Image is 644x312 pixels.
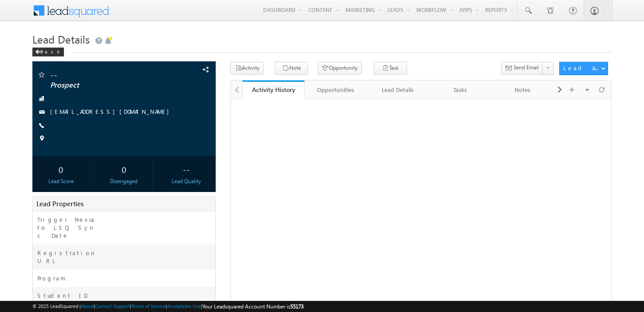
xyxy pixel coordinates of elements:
[312,84,359,95] div: Opportunities
[131,303,166,309] a: Terms of Service
[32,48,64,56] div: Back
[37,292,87,300] label: Student ID
[50,81,163,90] span: Prospect
[35,177,88,185] div: Lead Score
[32,302,304,311] span: © 2025 LeadSquared | | | | |
[430,80,492,99] a: Tasks
[275,62,308,75] button: Note
[249,85,298,94] div: Activity History
[242,80,305,99] a: Activity History
[202,303,304,310] span: Your Leadsquared Account Number is
[37,216,99,240] label: Trigger Nexus to LSQ Sync Date
[367,80,430,99] a: Lead Details
[499,84,546,95] div: Notes
[36,199,83,208] span: Lead Properties
[97,177,150,185] div: Disengaged
[563,64,601,72] div: Lead Actions
[97,161,150,177] div: 0
[32,32,90,46] span: Lead Details
[50,108,174,115] a: [EMAIL_ADDRESS][DOMAIN_NAME]
[437,84,484,95] div: Tasks
[559,62,608,75] button: Lead Actions
[50,70,163,79] span: --
[81,303,94,309] a: About
[492,80,554,99] a: Notes
[374,84,422,95] div: Lead Details
[37,249,99,265] label: Registration URL
[37,274,66,282] label: Program
[318,62,362,75] button: Opportunity
[514,64,539,72] span: Send Email
[160,177,213,185] div: Lead Quality
[304,80,367,99] a: Opportunities
[167,303,201,309] a: Acceptable Use
[374,62,407,75] button: Task
[95,303,130,309] a: Contact Support
[230,62,264,75] button: Activity
[501,62,543,75] button: Send Email
[290,303,304,310] span: 55173
[35,161,88,177] div: 0
[32,47,68,55] a: Back
[160,161,213,177] div: --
